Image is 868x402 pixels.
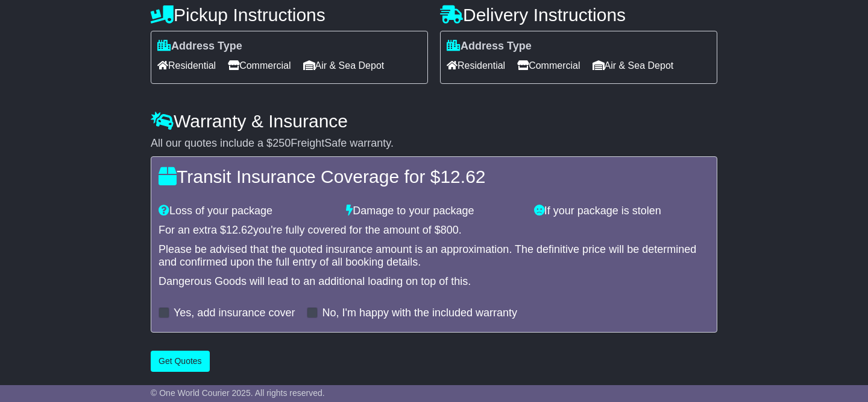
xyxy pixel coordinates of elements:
[440,5,717,25] h4: Delivery Instructions
[447,40,532,53] label: Address Type
[159,243,709,269] div: Please be advised that the quoted insurance amount is an approximation. The definitive price will...
[157,40,242,53] label: Address Type
[174,307,295,320] label: Yes, add insurance cover
[153,205,340,218] div: Loss of your package
[440,167,485,187] span: 12.62
[159,275,709,289] div: Dangerous Goods will lead to an additional loading on top of this.
[151,351,210,372] button: Get Quotes
[441,224,459,236] span: 800
[447,56,505,75] span: Residential
[159,167,709,187] h4: Transit Insurance Coverage for $
[151,5,428,25] h4: Pickup Instructions
[272,137,291,149] span: 250
[340,205,527,218] div: Damage to your package
[226,224,253,236] span: 12.62
[157,56,216,75] span: Residential
[322,307,517,320] label: No, I'm happy with the included warranty
[151,388,325,398] span: © One World Courier 2025. All rights reserved.
[151,111,717,131] h4: Warranty & Insurance
[528,205,715,218] div: If your package is stolen
[517,56,580,75] span: Commercial
[228,56,291,75] span: Commercial
[159,224,709,237] div: For an extra $ you're fully covered for the amount of $ .
[151,137,717,150] div: All our quotes include a $ FreightSafe warranty.
[303,56,385,75] span: Air & Sea Depot
[593,56,674,75] span: Air & Sea Depot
